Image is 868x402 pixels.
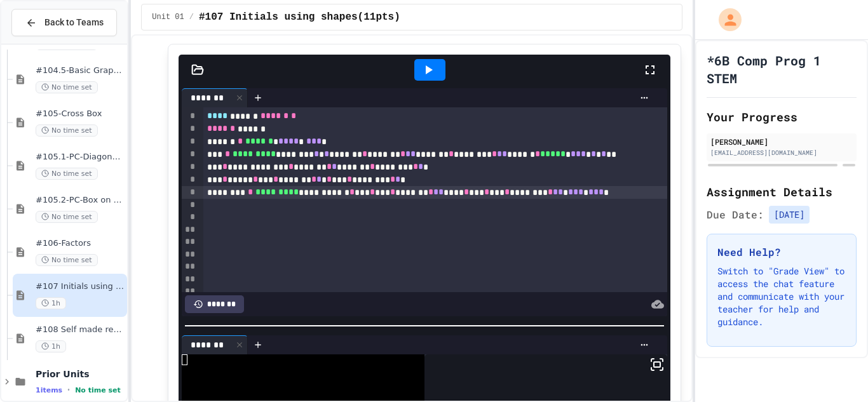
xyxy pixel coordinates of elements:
[152,12,184,22] span: Unit 01
[707,108,857,126] h2: Your Progress
[36,254,98,266] span: No time set
[75,386,121,394] span: No time set
[189,12,194,22] span: /
[36,325,125,335] span: #108 Self made review (15pts)
[199,10,400,25] span: #107 Initials using shapes(11pts)
[36,368,125,380] span: Prior Units
[36,195,125,206] span: #105.2-PC-Box on Box
[36,340,66,352] span: 1h
[707,183,857,201] h2: Assignment Details
[36,168,98,180] span: No time set
[36,211,98,223] span: No time set
[769,206,810,224] span: [DATE]
[36,124,98,137] span: No time set
[717,245,846,260] h3: Need Help?
[707,207,764,222] span: Due Date:
[710,148,853,157] div: [EMAIL_ADDRESS][DOMAIN_NAME]
[36,386,62,394] span: 1 items
[707,51,857,87] h1: *6B Comp Prog 1 STEM
[44,16,104,29] span: Back to Teams
[717,265,846,328] p: Switch to "Grade View" to access the chat feature and communicate with your teacher for help and ...
[710,136,853,147] div: [PERSON_NAME]
[36,65,125,76] span: #104.5-Basic Graphics Review
[36,81,98,93] span: No time set
[36,238,125,249] span: #106-Factors
[67,385,70,395] span: •
[36,152,125,163] span: #105.1-PC-Diagonal line
[36,297,66,309] span: 1h
[36,109,125,119] span: #105-Cross Box
[36,281,125,292] span: #107 Initials using shapes(11pts)
[705,5,745,34] div: My Account
[11,9,117,36] button: Back to Teams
